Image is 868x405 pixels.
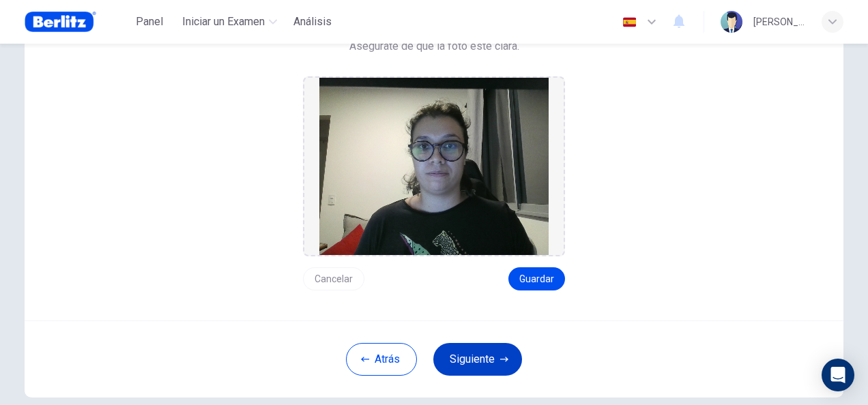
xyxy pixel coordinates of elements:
[721,11,742,33] img: Profile picture
[349,38,519,55] span: Asegúrate de que la foto esté clara.
[136,14,163,30] span: Panel
[288,10,337,34] button: Análisis
[128,10,171,34] button: Panel
[508,267,565,290] button: Guardar
[293,14,332,30] span: Análisis
[822,359,854,391] div: Open Intercom Messenger
[25,8,96,35] img: Berlitz Brasil logo
[303,267,364,290] button: Cancelar
[346,343,417,376] button: Atrás
[177,10,283,34] button: Iniciar un Examen
[433,343,522,376] button: Siguiente
[288,10,337,34] div: Necesitas una licencia para acceder a este contenido
[182,14,265,30] span: Iniciar un Examen
[621,17,638,27] img: es
[753,14,805,30] div: [PERSON_NAME]
[319,78,549,255] img: preview screemshot
[25,8,128,35] a: Berlitz Brasil logo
